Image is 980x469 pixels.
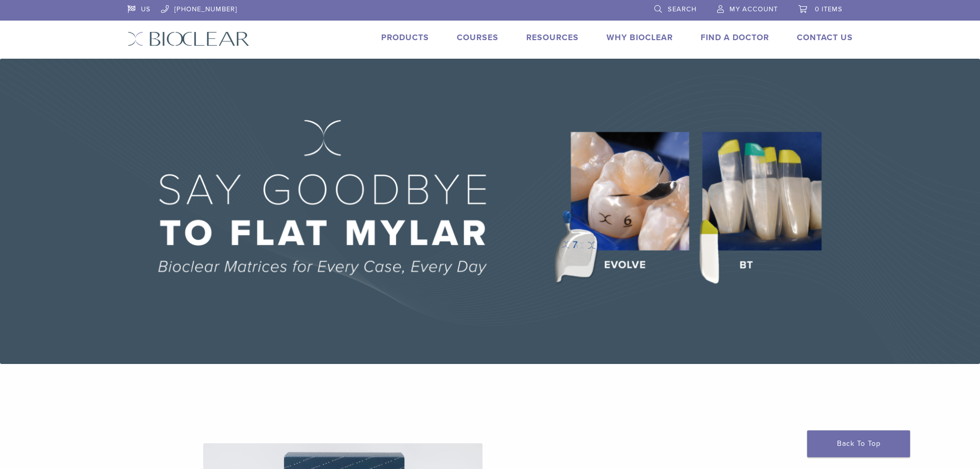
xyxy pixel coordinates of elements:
[128,31,250,46] img: Bioclear
[797,32,853,43] a: Contact Us
[607,32,673,43] a: Why Bioclear
[526,32,579,43] a: Resources
[668,5,697,13] span: Search
[729,5,778,13] span: My Account
[457,32,498,43] a: Courses
[807,430,910,457] a: Back To Top
[381,32,429,43] a: Products
[815,5,843,13] span: 0 items
[701,32,769,43] a: Find A Doctor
